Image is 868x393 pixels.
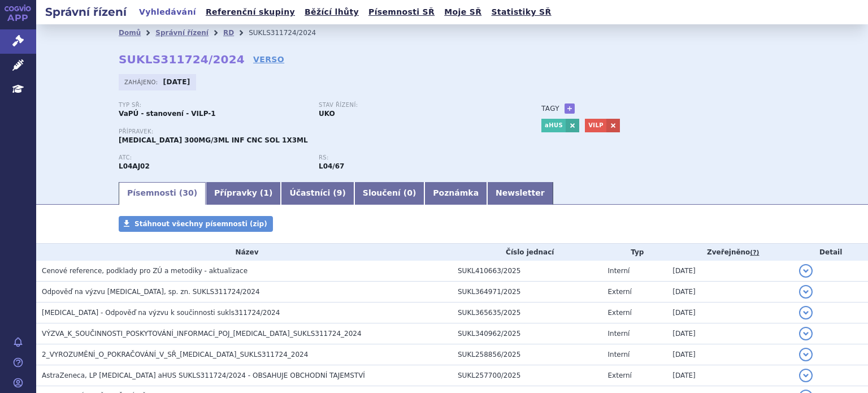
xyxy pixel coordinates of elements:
a: Běžící lhůty [301,5,362,20]
th: Název [36,244,452,261]
span: Externí [608,288,632,296]
span: AstraZeneca, LP Ultomiris aHUS SUKLS311724/2024 - OBSAHUJE OBCHODNÍ TAJEMSTVÍ [42,372,365,379]
strong: RAVULIZUMAB [119,162,150,170]
a: aHUS [541,119,566,132]
span: Cenové reference, podklady pro ZÚ a metodiky - aktualizace [42,267,248,275]
p: ATC: [119,154,307,161]
span: 9 [337,188,342,197]
strong: UKO [319,110,335,118]
th: Zveřejněno [667,244,793,261]
strong: VaPÚ - stanovení - VILP-1 [119,110,216,118]
a: RD [223,29,234,37]
td: [DATE] [667,323,793,344]
a: Moje SŘ [441,5,485,20]
a: Statistiky SŘ [488,5,554,20]
span: Interní [608,351,630,359]
a: Účastníci (9) [281,182,354,205]
a: Newsletter [487,182,553,205]
span: Externí [608,309,632,317]
p: Přípravek: [119,128,519,135]
strong: ravulizumab [319,162,344,170]
span: ULTOMIRIS - Odpověď na výzvu k součinnosti sukls311724/2024 [42,309,280,317]
td: [DATE] [667,344,793,365]
a: Stáhnout všechny písemnosti (zip) [119,216,273,232]
a: Domů [119,29,141,37]
span: 0 [407,188,413,197]
span: Zahájeno: [124,77,160,87]
span: Externí [608,372,632,379]
a: Sloučení (0) [354,182,424,205]
td: [DATE] [667,303,793,323]
a: Přípravky (1) [206,182,281,205]
a: VERSO [253,54,284,65]
h2: Správní řízení [36,4,136,20]
button: detail [799,306,813,319]
strong: SUKLS311724/2024 [119,53,245,66]
button: detail [799,285,813,299]
p: Typ SŘ: [119,102,307,109]
td: [DATE] [667,261,793,282]
button: detail [799,264,813,278]
th: Typ [602,244,667,261]
span: Interní [608,267,630,275]
button: detail [799,327,813,340]
a: Referenční skupiny [202,5,298,20]
td: [DATE] [667,365,793,386]
li: SUKLS311724/2024 [249,24,331,41]
a: Vyhledávání [136,5,199,20]
td: SUKL410663/2025 [452,261,602,282]
td: SUKL340962/2025 [452,323,602,344]
a: VILP [585,119,606,132]
a: Písemnosti (30) [119,182,206,205]
span: Interní [608,330,630,338]
th: Detail [793,244,868,261]
span: 30 [183,188,193,197]
td: [DATE] [667,282,793,303]
p: RS: [319,154,507,161]
span: [MEDICAL_DATA] 300MG/3ML INF CNC SOL 1X3ML [119,136,308,144]
td: SUKL258856/2025 [452,344,602,365]
span: VÝZVA_K_SOUČINNOSTI_POSKYTOVÁNÍ_INFORMACÍ_POJ_ULTOMIRIS_SUKLS311724_2024 [42,330,362,338]
a: Správní řízení [155,29,209,37]
span: Odpověď na výzvu ULTOMIRIS, sp. zn. SUKLS311724/2024 [42,288,260,296]
span: Stáhnout všechny písemnosti (zip) [134,220,267,228]
h3: Tagy [541,102,559,115]
a: Poznámka [424,182,487,205]
td: SUKL257700/2025 [452,365,602,386]
button: detail [799,369,813,382]
span: 2_VYROZUMĚNÍ_O_POKRAČOVÁNÍ_V_SŘ_ULTOMIRIS_SUKLS311724_2024 [42,351,308,359]
a: Písemnosti SŘ [365,5,438,20]
a: + [565,103,575,114]
td: SUKL365635/2025 [452,303,602,323]
td: SUKL364971/2025 [452,282,602,303]
th: Číslo jednací [452,244,602,261]
abbr: (?) [750,249,759,257]
strong: [DATE] [163,78,190,86]
p: Stav řízení: [319,102,507,109]
span: 1 [263,188,269,197]
button: detail [799,348,813,361]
